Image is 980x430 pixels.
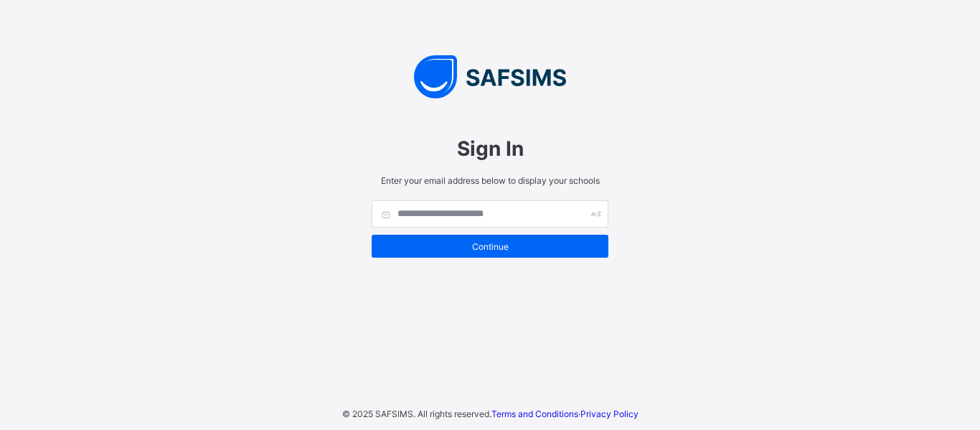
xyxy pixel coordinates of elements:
[382,241,598,252] span: Continue
[342,408,491,419] span: © 2025 SAFSIMS. All rights reserved.
[580,408,639,419] a: Privacy Policy
[372,175,608,186] span: Enter your email address below to display your schools
[372,136,608,161] span: Sign In
[491,408,639,419] span: ·
[357,55,623,98] img: SAFSIMS Logo
[491,408,578,419] a: Terms and Conditions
